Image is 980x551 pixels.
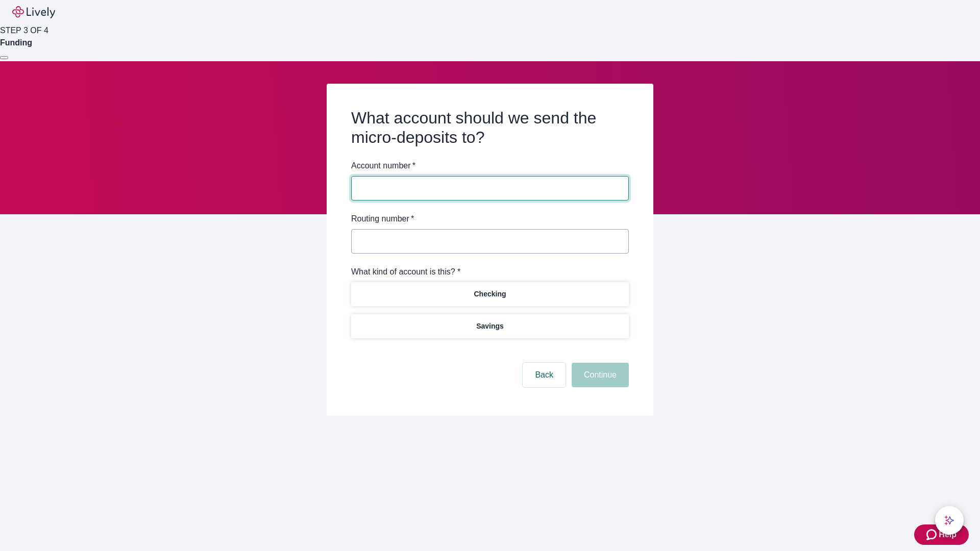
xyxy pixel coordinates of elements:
[476,321,504,332] p: Savings
[944,515,954,525] svg: Lively AI Assistant
[926,529,939,541] svg: Zendesk support icon
[935,506,964,535] button: chat
[12,6,55,18] img: Lively
[351,282,629,306] button: Checking
[914,524,969,545] button: Zendesk support iconHelp
[474,289,506,299] p: Checking
[351,314,629,338] button: Savings
[523,363,566,387] button: Back
[351,160,415,172] label: Account number
[939,529,957,541] span: Help
[351,108,629,147] h2: What account should we send the micro-deposits to?
[351,213,414,225] label: Routing number
[351,266,460,278] label: What kind of account is this? *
